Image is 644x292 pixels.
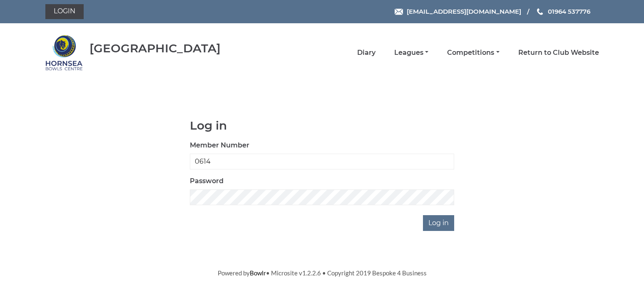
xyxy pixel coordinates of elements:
[90,42,221,55] div: [GEOGRAPHIC_DATA]
[518,48,599,57] a: Return to Club Website
[45,34,83,71] img: Hornsea Bowls Centre
[423,215,454,231] input: Log in
[190,176,224,186] label: Password
[548,7,590,15] span: 01964 537776
[447,48,499,57] a: Competitions
[190,119,454,132] h1: Log in
[395,9,403,15] img: Email
[395,7,521,16] a: Email [EMAIL_ADDRESS][DOMAIN_NAME]
[394,48,428,57] a: Leagues
[190,140,249,150] label: Member Number
[537,8,543,15] img: Phone us
[250,269,266,277] a: Bowlr
[45,4,84,19] a: Login
[218,269,427,277] span: Powered by • Microsite v1.2.2.6 • Copyright 2019 Bespoke 4 Business
[536,7,590,16] a: Phone us 01964 537776
[407,7,521,15] span: [EMAIL_ADDRESS][DOMAIN_NAME]
[357,48,375,57] a: Diary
